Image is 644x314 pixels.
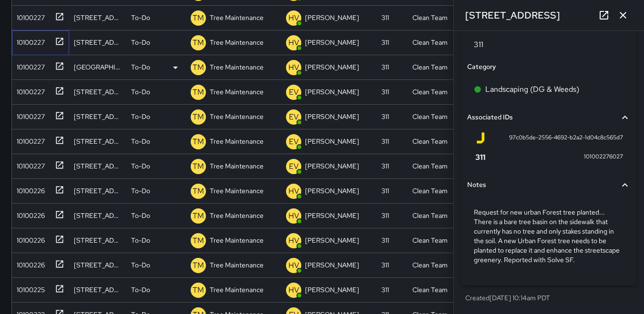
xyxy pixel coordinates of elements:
div: 311 [381,137,389,146]
p: Tree Maintenance [210,161,264,171]
div: Clean Team [412,235,448,245]
div: Clean Team [412,62,448,72]
p: Tree Maintenance [210,62,264,72]
p: EV [289,111,299,123]
p: EV [289,87,299,98]
div: 1125 Mission Street [74,13,122,22]
p: TM [193,260,204,271]
div: 311 [381,161,389,171]
p: To-Do [131,137,150,146]
p: [PERSON_NAME] [305,285,359,294]
div: 999 Jessie Street [74,161,122,171]
div: Clean Team [412,161,448,171]
div: Clean Team [412,112,448,121]
p: [PERSON_NAME] [305,87,359,97]
p: Tree Maintenance [210,13,264,22]
p: TM [193,62,204,73]
div: Clean Team [412,13,448,22]
p: [PERSON_NAME] [305,186,359,196]
div: 311 [381,38,389,47]
div: Clean Team [412,186,448,196]
p: TM [193,12,204,24]
div: 311 [381,260,389,270]
p: TM [193,161,204,172]
div: Clean Team [412,285,448,294]
p: [PERSON_NAME] [305,13,359,22]
div: 311 [381,62,389,72]
div: 10100225 [13,281,45,294]
p: To-Do [131,38,150,47]
p: HV [288,210,299,222]
div: 531 Jessie Street [74,285,122,294]
div: 1340 Mission Street [74,112,122,121]
p: TM [193,87,204,98]
div: 10100227 [13,83,45,97]
p: [PERSON_NAME] [305,211,359,220]
p: To-Do [131,62,150,72]
div: 10100227 [13,9,45,22]
div: 1390 Mission Street [74,87,122,97]
p: HV [288,285,299,296]
div: 311 [381,235,389,245]
p: Tree Maintenance [210,211,264,220]
p: Tree Maintenance [210,186,264,196]
div: 10100226 [13,207,45,220]
div: 10100226 [13,182,45,196]
p: TM [193,37,204,49]
p: TM [193,136,204,147]
p: To-Do [131,260,150,270]
div: 10100226 [13,256,45,270]
div: Clean Team [412,260,448,270]
div: 108 9th Street [74,260,122,270]
div: 160 6th Street [74,211,122,220]
p: HV [288,186,299,197]
p: [PERSON_NAME] [305,112,359,121]
p: TM [193,235,204,246]
div: 10100227 [13,59,45,72]
p: EV [289,161,299,172]
p: Tree Maintenance [210,285,264,294]
p: Tree Maintenance [210,260,264,270]
p: [PERSON_NAME] [305,235,359,245]
p: TM [193,186,204,197]
p: Tree Maintenance [210,87,264,97]
p: To-Do [131,87,150,97]
p: TM [193,285,204,296]
p: [PERSON_NAME] [305,161,359,171]
p: EV [289,136,299,147]
div: 311 [381,285,389,294]
p: HV [288,235,299,246]
p: Tree Maintenance [210,235,264,245]
div: 311 [381,87,389,97]
p: To-Do [131,112,150,121]
div: 1066 Mission Street [74,186,122,196]
p: HV [288,62,299,73]
div: 311 [381,13,389,22]
p: HV [288,37,299,49]
p: To-Do [131,161,150,171]
p: To-Do [131,285,150,294]
p: To-Do [131,13,150,22]
div: 647a Minna Street [74,62,122,72]
div: 311 [381,186,389,196]
p: To-Do [131,211,150,220]
div: 311 [381,112,389,121]
div: 10100227 [13,157,45,171]
p: TM [193,210,204,222]
p: To-Do [131,186,150,196]
p: [PERSON_NAME] [305,38,359,47]
div: Clean Team [412,38,448,47]
div: 10100227 [13,108,45,121]
div: 1398 Mission Street [74,137,122,146]
div: 10100227 [13,133,45,146]
div: 160 6th Street [74,235,122,245]
p: TM [193,111,204,123]
div: 311 [381,211,389,220]
p: Tree Maintenance [210,137,264,146]
div: 10100226 [13,232,45,245]
div: Clean Team [412,87,448,97]
p: [PERSON_NAME] [305,62,359,72]
p: [PERSON_NAME] [305,137,359,146]
div: 10100227 [13,34,45,47]
p: Tree Maintenance [210,38,264,47]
